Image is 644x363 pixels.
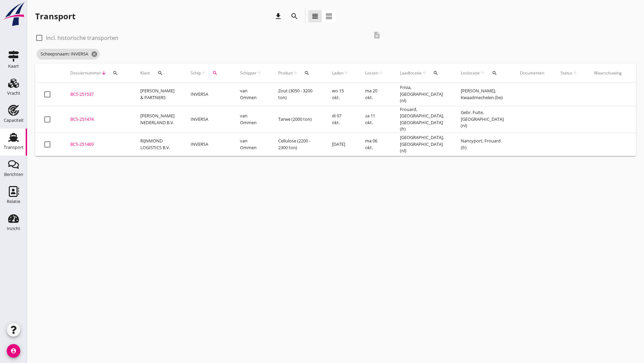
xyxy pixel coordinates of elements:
i: search [304,70,310,76]
td: Gebr. Fuite, [GEOGRAPHIC_DATA] (nl) [453,106,512,133]
span: Dossiernummer [70,70,101,76]
td: wo 15 okt. [324,83,357,106]
td: Frouard, [GEOGRAPHIC_DATA], [GEOGRAPHIC_DATA] (fr) [392,106,453,133]
div: Documenten [520,70,544,76]
span: Schip [191,70,201,76]
div: Capaciteit [4,118,24,122]
div: BCS-251537 [70,91,124,98]
i: arrow_upward [378,70,384,76]
i: arrow_upward [422,70,427,76]
td: ma 06 okt. [357,133,392,156]
span: Scheepsnaam: INVERSA [37,49,100,60]
i: search [113,70,118,76]
i: arrow_upward [572,70,578,76]
div: Relatie [7,199,20,204]
i: arrow_upward [480,70,486,76]
div: Berichten [4,172,23,177]
i: search [212,70,218,76]
span: Loslocatie [461,70,480,76]
td: Zout (3050 - 3200 ton) [270,83,324,106]
td: Cellulose (2200 - 2300 ton) [270,133,324,156]
div: Kaart [8,64,19,68]
td: [PERSON_NAME], Kwaadmechelen (be) [453,83,512,106]
td: INVERSA [183,83,232,106]
i: view_agenda [325,12,333,20]
img: logo-small.a267ee39.svg [1,2,26,27]
i: search [433,70,438,76]
i: arrow_upward [257,70,262,76]
i: search [492,70,497,76]
td: van Ommen [232,106,270,133]
div: Klant [140,65,174,81]
i: arrow_upward [293,70,298,76]
span: Lossen [365,70,378,76]
i: arrow_downward [101,70,106,76]
span: Laden [332,70,343,76]
i: account_circle [7,344,20,358]
td: Frisia, [GEOGRAPHIC_DATA] (nl) [392,83,453,106]
i: download [274,12,282,20]
i: arrow_upward [201,70,206,76]
i: view_headline [311,12,319,20]
i: cancel [91,51,98,58]
td: [PERSON_NAME] NEDERLAND B.V. [132,106,183,133]
td: ma 20 okt. [357,83,392,106]
span: Laadlocatie [400,70,422,76]
td: van Ommen [232,83,270,106]
div: BCS-251469 [70,141,124,148]
label: Incl. historische transporten [46,35,118,41]
div: Transport [35,11,75,22]
td: INVERSA [183,106,232,133]
td: Tarwe (2000 ton) [270,106,324,133]
i: arrow_upward [343,70,349,76]
td: za 11 okt. [357,106,392,133]
div: Vracht [7,91,20,95]
td: Nancyport, Frouard (fr) [453,133,512,156]
span: Status [560,70,572,76]
div: Inzicht [7,226,20,231]
td: [DATE] [324,133,357,156]
i: search [158,70,163,76]
td: di 07 okt. [324,106,357,133]
td: [PERSON_NAME] & PARTNERS [132,83,183,106]
div: BCS-251474 [70,116,124,123]
div: Waarschuwing [594,70,622,76]
i: search [290,12,299,20]
td: [GEOGRAPHIC_DATA], [GEOGRAPHIC_DATA] (nl) [392,133,453,156]
td: RIJNMOND LOGISTICS B.V. [132,133,183,156]
span: Product [278,70,293,76]
td: van Ommen [232,133,270,156]
td: INVERSA [183,133,232,156]
span: Schipper [240,70,257,76]
div: Transport [4,145,24,150]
